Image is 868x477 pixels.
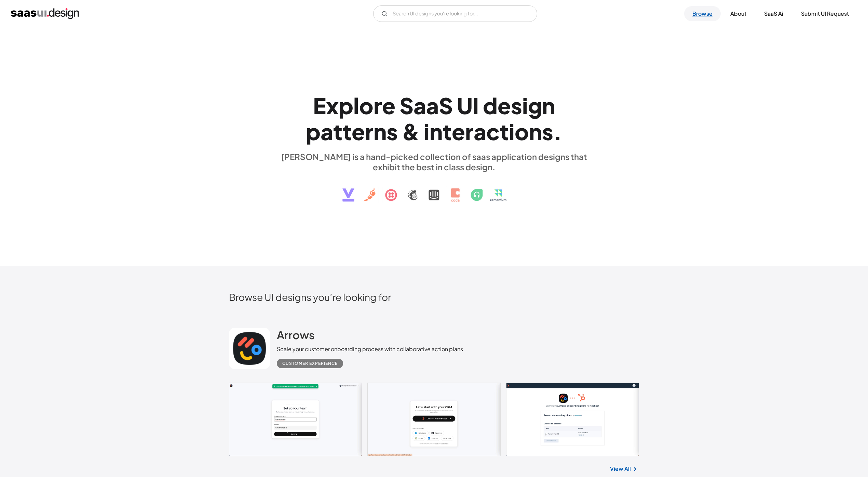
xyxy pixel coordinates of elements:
form: Email Form [373,5,537,22]
a: Arrows [277,328,314,345]
a: home [11,8,79,19]
div: Customer Experience [282,359,338,368]
div: d [483,92,498,119]
div: a [321,118,333,145]
div: & [402,118,420,145]
div: [PERSON_NAME] is a hand-picked collection of saas application designs that exhibit the best in cl... [277,151,591,172]
div: l [353,92,359,119]
h2: Arrows [277,328,314,342]
a: About [722,6,755,21]
div: a [426,92,439,119]
a: SaaS Ai [756,6,791,21]
div: E [313,92,326,119]
div: S [439,92,453,119]
div: i [509,118,515,145]
div: g [528,92,542,119]
img: text, icon, saas logo [330,172,538,208]
div: p [339,92,353,119]
div: n [374,118,386,145]
div: n [542,92,555,119]
div: t [500,118,509,145]
div: o [359,92,374,119]
a: Browse [684,6,721,21]
div: U [457,92,473,119]
div: s [542,118,553,145]
div: i [522,92,528,119]
div: s [511,92,522,119]
a: Submit UI Request [793,6,857,21]
div: t [333,118,342,145]
div: i [424,118,430,145]
div: r [365,118,374,145]
div: e [352,118,365,145]
div: s [386,118,398,145]
div: t [342,118,352,145]
input: Search UI designs you're looking for... [373,5,537,22]
div: r [374,92,382,119]
div: a [474,118,486,145]
div: o [515,118,529,145]
h1: Explore SaaS UI design patterns & interactions. [277,92,591,145]
div: n [529,118,542,145]
div: r [465,118,474,145]
h2: Browse UI designs you’re looking for [229,291,639,303]
div: e [498,92,511,119]
div: Scale your customer onboarding process with collaborative action plans [277,345,463,353]
a: View All [610,465,631,473]
div: S [399,92,413,119]
div: e [382,92,395,119]
div: I [473,92,479,119]
div: p [306,118,321,145]
div: t [443,118,452,145]
div: . [553,118,562,145]
div: n [430,118,443,145]
div: e [452,118,465,145]
div: c [486,118,500,145]
div: a [413,92,426,119]
div: x [326,92,339,119]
